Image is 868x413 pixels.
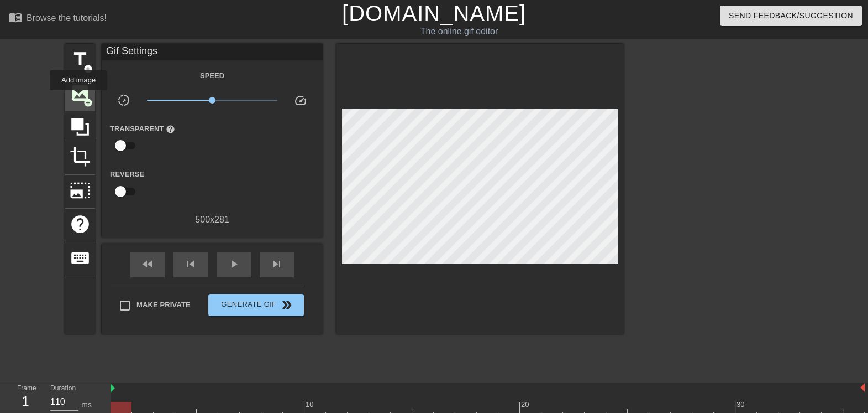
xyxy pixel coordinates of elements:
span: skip_previous [184,257,197,271]
span: Make Private [136,300,191,311]
div: The online gif editor [295,25,624,38]
div: Browse the tutorials! [27,13,107,23]
span: image [70,82,91,104]
div: 20 [521,399,531,410]
button: Generate Gif [208,294,304,316]
span: help [166,125,175,134]
span: slow_motion_video [117,94,130,107]
div: 30 [737,399,746,410]
div: 500 x 281 [102,213,323,226]
button: Send Feedback/Suggestion [720,6,862,26]
div: Gif Settings [102,44,323,60]
span: speed [294,94,307,107]
a: [DOMAIN_NAME] [342,1,526,25]
span: Generate Gif [213,298,299,312]
span: Send Feedback/Suggestion [729,9,853,23]
span: title [70,49,91,70]
span: photo_size_select_large [70,180,91,201]
a: Browse the tutorials! [9,11,107,28]
span: add_circle [83,98,93,107]
span: menu_book [9,11,22,24]
span: help [70,214,91,235]
label: Reverse [110,169,144,180]
label: Duration [50,385,76,392]
div: ms [81,399,92,411]
div: 10 [306,399,315,410]
span: crop [70,146,91,167]
label: Transparent [110,123,175,135]
span: play_arrow [227,257,240,271]
span: skip_next [270,257,283,271]
div: 1 [17,391,34,411]
span: keyboard [70,247,91,269]
label: Speed [200,70,224,81]
span: add_circle [83,64,93,74]
span: double_arrow [280,298,293,312]
span: fast_rewind [141,257,154,271]
img: bound-end.png [860,383,865,392]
